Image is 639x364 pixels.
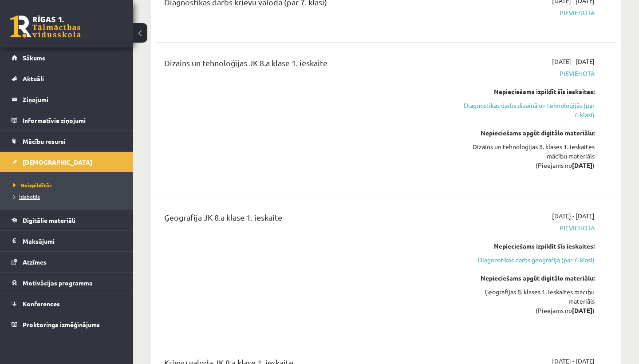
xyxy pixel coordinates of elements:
[12,210,122,230] a: Digitālie materiāli
[13,193,124,201] a: Izlabotās
[13,181,124,189] a: Neizpildītās
[13,182,52,189] span: Neizpildītās
[460,273,595,283] div: Nepieciešams apgūt digitālo materiālu:
[23,158,92,166] span: [DEMOGRAPHIC_DATA]
[552,211,595,221] span: [DATE] - [DATE]
[460,255,595,265] a: Diagnostikas darbs ģeogrāfijā (par 7. klasi)
[460,101,595,119] a: Diagnostikas darbs dizainā un tehnoloģijās (par 7. klasi)
[12,252,122,272] a: Atzīmes
[12,89,122,110] a: Ziņojumi
[12,68,122,89] a: Aktuāli
[23,216,75,224] span: Digitālie materiāli
[572,306,592,314] strong: [DATE]
[23,300,60,308] span: Konferences
[12,110,122,131] a: Informatīvie ziņojumi
[12,152,122,172] a: [DEMOGRAPHIC_DATA]
[572,161,592,169] strong: [DATE]
[23,75,44,83] span: Aktuāli
[23,320,100,328] span: Proktoringa izmēģinājums
[23,110,122,131] legend: Informatīvie ziņojumi
[460,223,595,233] span: Pievienota
[23,54,45,62] span: Sākums
[460,87,595,96] div: Nepieciešams izpildīt šīs ieskaites:
[12,131,122,151] a: Mācību resursi
[23,231,122,251] legend: Maksājumi
[460,128,595,138] div: Nepieciešams apgūt digitālo materiālu:
[460,142,595,170] div: Dizains un tehnoloģijas 8. klases 1. ieskaites mācību materiāls (Pieejams no )
[460,241,595,251] div: Nepieciešams izpildīt šīs ieskaites:
[552,57,595,66] span: [DATE] - [DATE]
[23,258,47,266] span: Atzīmes
[23,279,93,287] span: Motivācijas programma
[12,273,122,293] a: Motivācijas programma
[12,314,122,335] a: Proktoringa izmēģinājums
[23,89,122,110] legend: Ziņojumi
[12,47,122,68] a: Sākums
[164,211,447,228] div: Ģeogrāfija JK 8.a klase 1. ieskaite
[12,231,122,251] a: Maksājumi
[10,16,81,38] a: Rīgas 1. Tālmācības vidusskola
[13,193,40,200] span: Izlabotās
[460,287,595,315] div: Ģeogrāfijas 8. klases 1. ieskaites mācību materiāls (Pieejams no )
[460,8,595,17] span: Pievienota
[164,57,447,73] div: Dizains un tehnoloģijas JK 8.a klase 1. ieskaite
[460,69,595,78] span: Pievienota
[23,137,66,145] span: Mācību resursi
[12,293,122,314] a: Konferences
